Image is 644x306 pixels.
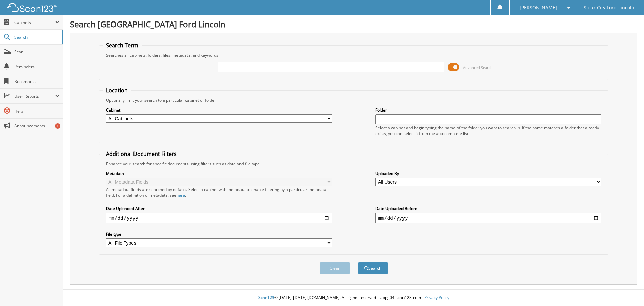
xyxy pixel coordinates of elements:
a: Privacy Policy [424,295,449,300]
span: Reminders [14,64,60,70]
button: Search [358,262,388,274]
div: Enhance your search for specific documents using filters such as date and file type. [103,161,605,167]
span: Cabinets [14,19,55,25]
span: Scan [14,49,60,55]
legend: Location [103,87,131,94]
label: Date Uploaded After [106,206,332,211]
span: Advanced Search [463,65,493,70]
span: Search [14,34,59,40]
button: Clear [320,262,350,274]
h1: Search [GEOGRAPHIC_DATA] Ford Lincoln [70,18,637,30]
input: end [375,213,601,223]
div: Select a cabinet and begin typing the name of the folder you want to search in. If the name match... [375,125,601,136]
legend: Search Term [103,42,142,49]
label: File type [106,231,332,237]
div: All metadata fields are searched by default. Select a cabinet with metadata to enable filtering b... [106,187,332,198]
label: Folder [375,107,601,113]
label: Metadata [106,171,332,176]
input: start [106,213,332,223]
span: Bookmarks [14,79,60,84]
span: [PERSON_NAME] [520,6,557,10]
label: Date Uploaded Before [375,206,601,211]
div: Optionally limit your search to a particular cabinet or folder [103,97,605,103]
legend: Additional Document Filters [103,150,180,158]
div: 1 [55,123,60,129]
div: © [DATE]-[DATE] [DOMAIN_NAME]. All rights reserved | appg04-scan123-com | [63,290,644,306]
span: User Reports [14,93,55,99]
span: Scan123 [258,295,274,300]
span: Sioux City Ford Lincoln [584,6,634,10]
a: here [176,192,185,198]
div: Searches all cabinets, folders, files, metadata, and keywords [103,52,605,58]
span: Help [14,108,60,114]
span: Announcements [14,123,60,129]
label: Uploaded By [375,171,601,176]
img: scan123-logo-white.svg [7,3,57,12]
label: Cabinet [106,107,332,113]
